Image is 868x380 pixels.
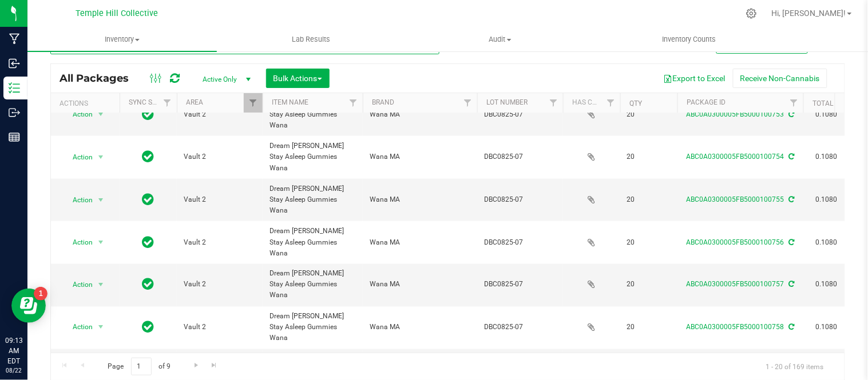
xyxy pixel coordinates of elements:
[484,109,556,120] span: DBC0825-07
[94,234,108,250] span: select
[787,153,795,161] span: Sync from Compliance System
[810,319,843,336] span: 0.1080
[98,358,180,375] span: Page of 9
[27,27,217,51] a: Inventory
[544,93,563,113] a: Filter
[486,98,528,106] a: Lot Number
[184,109,256,120] span: Vault 2
[772,9,846,18] span: Hi, [PERSON_NAME]!
[62,149,93,165] span: Action
[27,34,217,45] span: Inventory
[244,93,263,113] a: Filter
[9,82,20,94] inline-svg: Inventory
[687,281,784,289] a: ABC0A0300005FB5000100757
[812,99,854,107] a: Total THC%
[810,149,843,165] span: 0.1080
[627,279,671,290] span: 20
[142,234,154,250] span: In Sync
[757,358,833,375] span: 1 - 20 of 169 items
[5,335,22,366] p: 09:13 AM EDT
[458,93,477,113] a: Filter
[370,109,470,120] span: Wana MA
[186,98,203,106] a: Area
[184,279,256,290] span: Vault 2
[62,277,93,293] span: Action
[810,106,843,123] span: 0.1080
[94,192,108,208] span: select
[142,149,154,165] span: In Sync
[184,322,256,333] span: Vault 2
[370,279,470,290] span: Wana MA
[62,319,93,335] span: Action
[94,106,108,122] span: select
[276,34,346,45] span: Lab Results
[217,27,406,51] a: Lab Results
[60,99,115,107] div: Actions
[269,98,356,131] span: Dream [PERSON_NAME] Stay Asleep Gummies Wana
[9,107,20,118] inline-svg: Outbound
[787,281,795,289] span: Sync from Compliance System
[601,93,620,113] a: Filter
[810,191,843,208] span: 0.1080
[372,98,394,106] a: Brand
[274,74,322,83] span: Bulk Actions
[344,93,363,113] a: Filter
[370,322,470,333] span: Wana MA
[370,194,470,205] span: Wana MA
[656,69,733,88] button: Export to Excel
[787,323,795,331] span: Sync from Compliance System
[269,226,356,259] span: Dream [PERSON_NAME] Stay Asleep Gummies Wana
[687,195,784,203] a: ABC0A0300005FB5000100755
[129,98,173,106] a: Sync Status
[784,93,803,113] a: Filter
[184,151,256,162] span: Vault 2
[272,98,308,106] a: Item Name
[142,319,154,335] span: In Sync
[62,234,93,250] span: Action
[595,27,784,51] a: Inventory Counts
[629,99,642,107] a: Qty
[60,72,140,85] span: All Packages
[269,183,356,217] span: Dream [PERSON_NAME] Stay Asleep Gummies Wana
[9,58,20,69] inline-svg: Inbound
[484,194,556,205] span: DBC0825-07
[184,237,256,248] span: Vault 2
[406,34,594,45] span: Audit
[484,322,556,333] span: DBC0825-07
[787,110,795,118] span: Sync from Compliance System
[9,33,20,45] inline-svg: Manufacturing
[406,27,595,51] a: Audit
[484,237,556,248] span: DBC0825-07
[34,287,47,301] iframe: Resource center unread badge
[142,277,154,293] span: In Sync
[269,269,356,302] span: Dream [PERSON_NAME] Stay Asleep Gummies Wana
[563,93,620,113] th: Has COA
[269,141,356,174] span: Dream [PERSON_NAME] Stay Asleep Gummies Wana
[787,195,795,203] span: Sync from Compliance System
[131,358,152,375] input: 1
[810,277,843,293] span: 0.1080
[266,69,330,88] button: Bulk Actions
[11,289,46,323] iframe: Resource center
[484,279,556,290] span: DBC0825-07
[184,194,256,205] span: Vault 2
[733,69,827,88] button: Receive Non-Cannabis
[627,109,671,120] span: 20
[627,237,671,248] span: 20
[787,238,795,246] span: Sync from Compliance System
[142,106,154,122] span: In Sync
[484,151,556,162] span: DBC0825-07
[370,151,470,162] span: Wana MA
[206,358,223,373] a: Go to the last page
[269,311,356,345] span: Dream [PERSON_NAME] Stay Asleep Gummies Wana
[76,9,158,18] span: Temple Hill Collective
[627,194,671,205] span: 20
[94,277,108,293] span: select
[627,322,671,333] span: 20
[687,153,784,161] a: ABC0A0300005FB5000100754
[142,191,154,207] span: In Sync
[810,234,843,251] span: 0.1080
[744,8,759,19] div: Manage settings
[687,110,784,118] a: ABC0A0300005FB5000100753
[687,98,726,106] a: Package ID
